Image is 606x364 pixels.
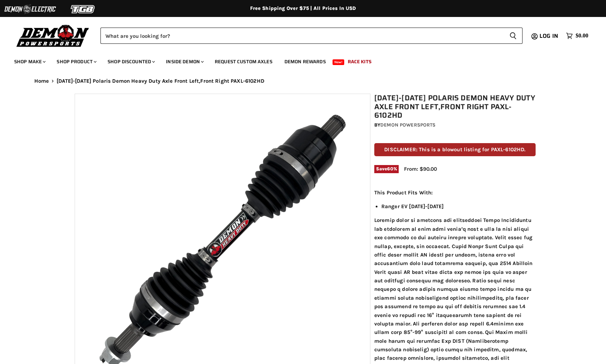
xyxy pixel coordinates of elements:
[161,54,208,69] a: Inside Demon
[57,2,110,16] img: TGB Logo 2
[374,121,536,129] div: by
[57,78,264,84] span: [DATE]-[DATE] Polaris Demon Heavy Duty Axle Front Left,Front Right PAXL-6102HD
[4,2,57,16] img: Demon Electric Logo 2
[14,23,92,48] img: Demon Powersports
[374,188,536,197] p: This Product Fits With:
[51,54,101,69] a: Shop Product
[20,78,586,84] nav: Breadcrumbs
[504,28,523,44] button: Search
[209,54,278,69] a: Request Custom Axles
[279,54,331,69] a: Demon Rewards
[562,31,592,41] a: $0.00
[374,94,536,120] h1: [DATE]-[DATE] Polaris Demon Heavy Duty Axle Front Left,Front Right PAXL-6102HD
[374,143,536,156] p: DISCLAIMER: This is a blowout listing for PAXL-6102HD.
[380,122,435,128] a: Demon Powersports
[342,54,377,69] a: Race Kits
[387,166,393,171] span: 60
[100,28,504,44] input: Search
[34,78,49,84] a: Home
[20,5,586,12] div: Free Shipping Over $75 | All Prices In USD
[102,54,159,69] a: Shop Discounted
[374,165,399,173] span: Save %
[381,202,536,211] li: Ranger EV [DATE]-[DATE]
[536,33,562,39] a: Log in
[576,33,588,39] span: $0.00
[9,54,50,69] a: Shop Make
[539,31,558,40] span: Log in
[333,59,345,65] span: New!
[100,28,523,44] form: Product
[9,52,587,69] ul: Main menu
[404,166,437,172] span: From: $90.00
